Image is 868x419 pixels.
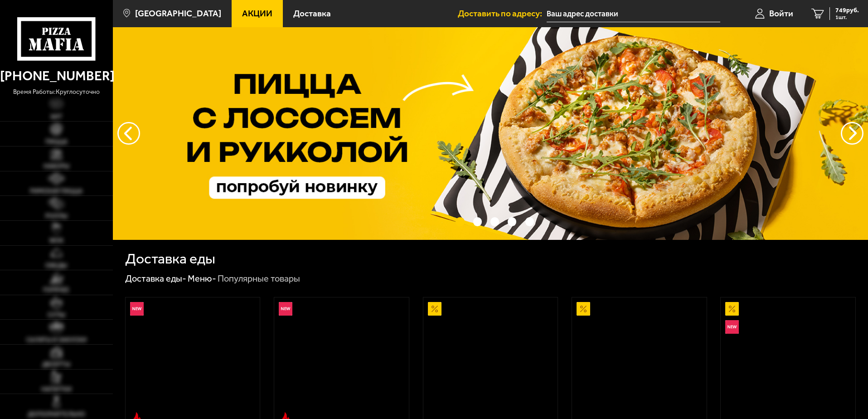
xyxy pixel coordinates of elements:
[41,386,72,393] span: Напитки
[428,302,441,316] img: Акционный
[117,122,140,145] button: следующий
[45,213,68,219] span: Роллы
[49,238,63,244] span: WOK
[835,7,859,14] span: 749 руб.
[725,320,739,334] img: Новинка
[508,217,516,226] button: точки переключения
[28,411,85,418] span: Дополнительно
[125,252,215,266] h1: Доставка еды
[45,139,68,145] span: Пицца
[45,263,67,269] span: Обеды
[525,217,534,226] button: точки переключения
[30,188,82,195] span: Римская пицца
[42,361,70,368] span: Десерты
[50,114,63,120] span: Хит
[577,302,590,316] img: Акционный
[835,15,859,20] span: 1 шт.
[490,217,499,226] button: точки переключения
[473,217,482,226] button: точки переключения
[725,302,739,316] img: Акционный
[44,163,69,170] span: Наборы
[242,9,272,18] span: Акции
[43,287,69,293] span: Горячее
[547,5,720,22] input: Ваш адрес доставки
[26,337,87,343] span: Салаты и закуски
[456,217,464,226] button: точки переключения
[188,273,216,284] a: Меню-
[279,302,292,316] img: Новинка
[135,9,221,18] span: [GEOGRAPHIC_DATA]
[841,122,863,145] button: предыдущий
[458,9,547,18] span: Доставить по адресу:
[769,9,793,18] span: Войти
[218,273,300,285] div: Популярные товары
[125,273,186,284] a: Доставка еды-
[130,302,144,316] img: Новинка
[48,312,65,318] span: Супы
[293,9,331,18] span: Доставка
